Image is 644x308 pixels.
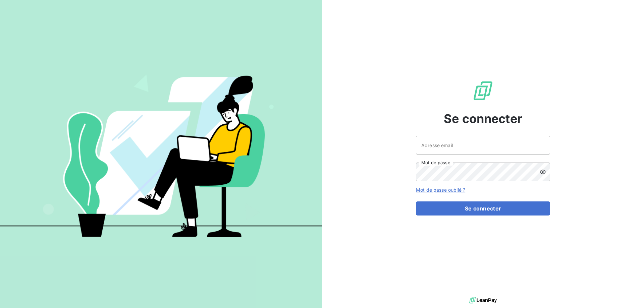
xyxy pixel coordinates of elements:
[416,201,550,215] button: Se connecter
[472,80,494,102] img: Logo LeanPay
[444,110,522,128] span: Se connecter
[416,187,465,193] a: Mot de passe oublié ?
[469,295,497,305] img: logo
[416,136,550,155] input: placeholder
